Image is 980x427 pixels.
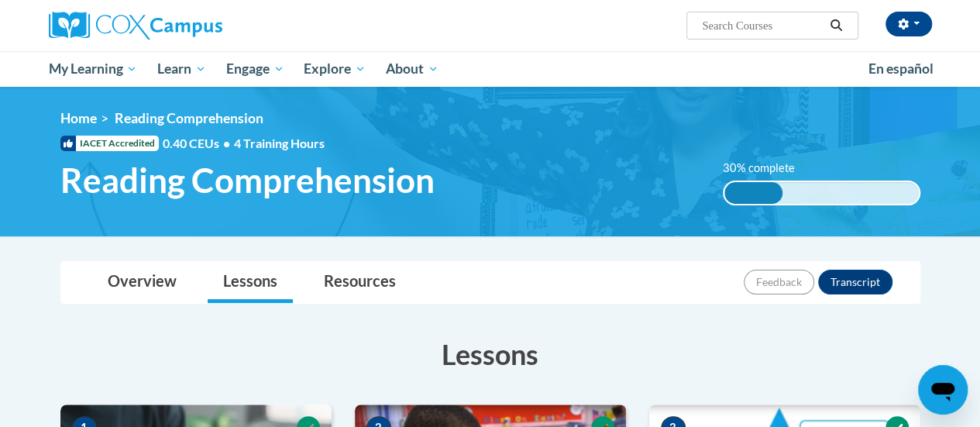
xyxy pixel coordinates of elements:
a: Overview [92,262,192,303]
span: 0.40 CEUs [163,135,234,152]
span: • [223,136,230,150]
a: Explore [294,51,376,87]
span: About [386,60,438,78]
a: Resources [308,262,411,303]
h3: Lessons [60,335,920,374]
span: Reading Comprehension [115,110,263,126]
span: 4 Training Hours [234,136,325,150]
span: En español [868,60,934,77]
button: Feedback [744,270,814,294]
input: Search Courses [700,16,824,35]
span: IACET Accredited [60,136,159,151]
a: Learn [147,51,216,87]
a: Cox Campus [49,12,328,40]
button: Transcript [818,270,892,294]
button: Account Settings [885,12,932,36]
a: About [376,51,449,87]
a: Lessons [208,262,293,303]
button: Search [824,16,848,35]
a: My Learning [39,51,148,87]
span: Engage [226,60,284,78]
a: En español [858,53,944,85]
iframe: Button to launch messaging window [918,365,968,415]
a: Home [60,110,97,126]
img: Cox Campus [49,12,222,40]
span: My Learning [48,60,137,78]
span: Reading Comprehension [60,160,435,201]
span: Learn [157,60,206,78]
span: Explore [304,60,366,78]
div: Main menu [37,51,944,87]
label: 30% complete [723,160,812,177]
a: Engage [216,51,294,87]
div: 30% complete [724,182,782,204]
